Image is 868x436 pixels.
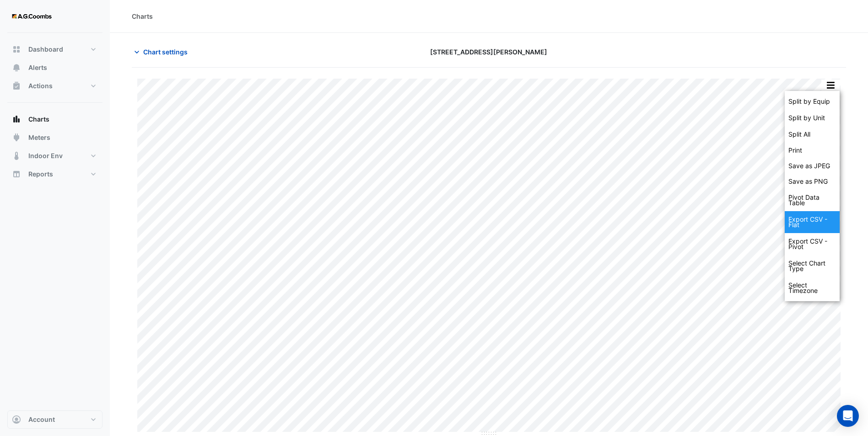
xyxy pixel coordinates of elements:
span: Charts [28,115,49,124]
div: Print [785,143,840,158]
span: Dashboard [28,45,63,54]
app-icon: Reports [12,170,21,179]
button: More Options [821,80,840,91]
button: Chart settings [132,44,194,60]
div: Charts [132,11,153,21]
img: Company Logo [11,7,52,26]
span: Meters [28,133,50,142]
div: Save as JPEG [785,158,840,174]
app-icon: Charts [12,115,21,124]
span: [STREET_ADDRESS][PERSON_NAME] [430,47,547,57]
app-icon: Meters [12,133,21,142]
div: Each data series displayed its own chart, except alerts which are shown on top of non binary data... [785,126,840,143]
button: Reports [7,165,102,183]
app-icon: Indoor Env [12,151,21,160]
span: Alerts [28,63,47,72]
app-icon: Actions [12,81,21,90]
button: Account [7,410,102,429]
app-icon: Alerts [12,63,21,72]
button: Alerts [7,58,102,77]
button: Charts [7,110,102,128]
span: Indoor Env [28,151,63,160]
div: Open Intercom Messenger [837,405,859,427]
div: Pivot Data Table [785,189,840,211]
button: Meters [7,128,102,147]
span: Account [28,415,55,424]
app-icon: Dashboard [12,45,21,54]
div: Data series of the same unit displayed on the same chart, except for binary data [785,110,840,126]
div: Data series of the same equipment displayed on the same chart, except for binary data [785,93,840,110]
button: Dashboard [7,40,102,58]
button: Actions [7,77,102,95]
span: Actions [28,81,53,90]
span: Reports [28,170,53,179]
div: Select Timezone [785,277,840,299]
span: Chart settings [143,47,188,57]
div: Export CSV - Pivot [785,233,840,255]
div: Save as PNG [785,174,840,189]
div: Export CSV - Flat [785,211,840,233]
button: Indoor Env [7,147,102,165]
div: Select Chart Type [785,255,840,277]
